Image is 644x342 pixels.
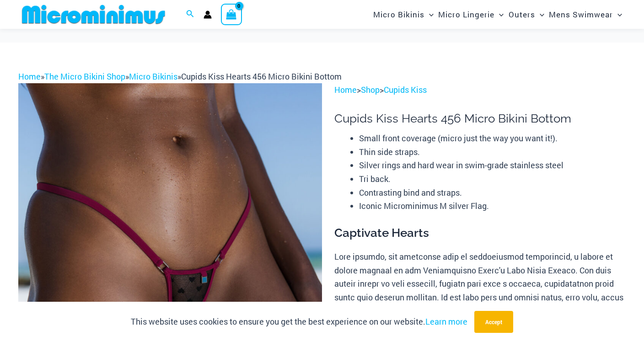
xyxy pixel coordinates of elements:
[131,315,467,329] p: This website uses cookies to ensure you get the best experience on our website.
[18,71,41,82] a: Home
[373,3,424,26] span: Micro Bikinis
[334,83,626,97] p: > >
[359,172,626,186] li: Tri back.
[371,3,436,26] a: Micro BikinisMenu ToggleMenu Toggle
[613,3,622,26] span: Menu Toggle
[129,71,177,82] a: Micro Bikinis
[474,311,513,333] button: Accept
[549,3,613,26] span: Mens Swimwear
[359,159,626,172] li: Silver rings and hard wear in swim-grade stainless steel
[359,145,626,159] li: Thin side straps.
[18,71,342,82] span: » » »
[547,3,624,26] a: Mens SwimwearMenu ToggleMenu Toggle
[359,186,626,200] li: Contrasting bind and straps.
[494,3,504,26] span: Menu Toggle
[334,112,626,126] h1: Cupids Kiss Hearts 456 Micro Bikini Bottom
[44,71,125,82] a: The Micro Bikini Shop
[221,4,242,25] a: View Shopping Cart, empty
[535,3,544,26] span: Menu Toggle
[204,11,212,19] a: Account icon link
[334,225,626,241] h3: Captivate Hearts
[438,3,494,26] span: Micro Lingerie
[186,9,194,21] a: Search icon link
[509,3,535,26] span: Outers
[361,84,380,95] a: Shop
[359,132,626,145] li: Small front coverage (micro just the way you want it!).
[370,1,626,27] nav: Site Navigation
[384,84,427,95] a: Cupids Kiss
[334,84,357,95] a: Home
[436,3,506,26] a: Micro LingerieMenu ToggleMenu Toggle
[181,71,342,82] span: Cupids Kiss Hearts 456 Micro Bikini Bottom
[506,3,547,26] a: OutersMenu ToggleMenu Toggle
[425,316,467,327] a: Learn more
[18,4,169,25] img: MM SHOP LOGO FLAT
[359,199,626,213] li: Iconic Microminimus M silver Flag.
[424,3,434,26] span: Menu Toggle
